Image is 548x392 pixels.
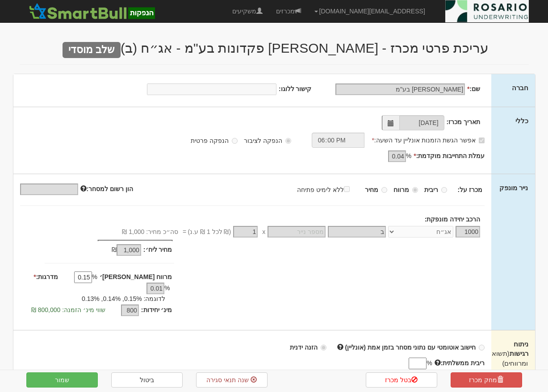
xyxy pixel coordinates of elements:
label: קישור ללוגו: [279,84,312,93]
span: % [427,359,432,367]
button: שמור [26,372,98,388]
input: חישוב אוטומטי עם נתוני מסחר בזמן אמת (אונליין) [479,345,485,350]
label: אפשר הגשת הזמנות אונליין עד השעה: [372,136,485,145]
strong: הזנה ידנית [290,344,318,351]
a: שנה תנאי סגירה [196,372,268,388]
input: ללא לימיט פתיחה [344,186,350,192]
label: מרווח [PERSON_NAME]׳ [100,272,172,281]
a: מחק מכרז [451,372,522,388]
input: הנפקה פרטית [232,138,238,144]
strong: חישוב אוטומטי עם נתוני מסחר בזמן אמת (אונליין) [345,344,476,351]
label: ריבית ממשלתית: [435,359,485,367]
label: תאריך מכרז: [447,117,481,126]
span: % [164,284,170,292]
label: עמלת התחייבות מוקדמת: [414,151,485,160]
div: ₪ [74,245,143,256]
span: % [406,151,411,160]
input: מחיר * [233,226,258,238]
span: = [183,227,186,236]
strong: מחיר [365,186,378,193]
label: ללא לימיט פתיחה [297,184,359,194]
input: שם הסדרה * [328,226,386,238]
input: מספר נייר [268,226,326,238]
span: % [92,272,97,281]
span: (₪ לכל 1 ₪ ע.נ) [186,227,231,236]
label: כללי [515,116,528,125]
strong: הרכב יחידה מונפקת: [425,216,480,223]
label: מחיר ליח׳: [143,245,172,254]
a: בטל מכרז [366,372,437,388]
label: נייר מונפק [499,183,528,192]
h2: עריכת פרטי מכרז - [PERSON_NAME] פקדונות בע"מ - אג״ח (ב) [20,41,529,55]
label: ניתוח רגישות [498,339,528,368]
span: x [262,227,265,236]
input: הזנה ידנית [321,345,326,350]
strong: ריבית [424,186,438,193]
input: כמות [456,226,480,238]
label: חברה [512,83,528,92]
span: שלב מוסדי [63,42,121,58]
strong: מרווח [393,186,409,193]
label: הנפקה פרטית [191,136,238,145]
input: ריבית [441,187,447,193]
img: SmartBull Logo [26,2,158,20]
span: (תשואות ומרווחים) [485,350,528,367]
label: מינ׳ יחידות: [141,305,172,314]
span: לדוגמה: 0.15%, 0.14%, 0.13% [82,295,165,302]
input: מחיר [381,187,387,193]
a: ביטול [111,372,183,388]
strong: מכרז על: [458,186,483,193]
label: הון רשום למסחר: [80,184,133,193]
label: שם: [467,84,480,93]
span: שנה תנאי סגירה [206,376,249,384]
label: מדרגות: [33,272,58,281]
input: אפשר הגשת הזמנות אונליין עד השעה:* [479,138,485,143]
input: הנפקה לציבור [285,138,291,144]
label: הנפקה לציבור [244,136,291,145]
input: מרווח [412,187,418,193]
span: סה״כ מחיר: 1,000 ₪ [122,227,178,236]
span: שווי מינ׳ הזמנה: 800,000 ₪ [31,306,105,313]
